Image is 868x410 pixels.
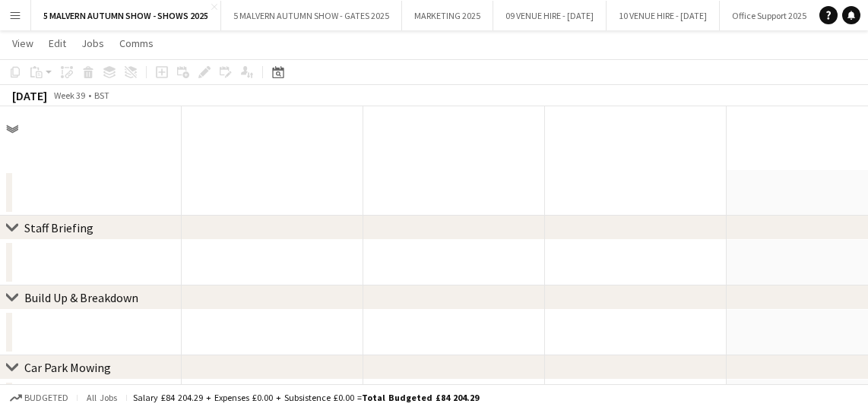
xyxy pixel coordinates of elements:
[133,392,479,403] div: Salary £84 204.29 + Expenses £0.00 + Subsistence £0.00 =
[81,36,104,50] span: Jobs
[12,36,33,50] span: View
[24,290,138,305] div: Build Up & Breakdown
[221,1,402,30] button: 5 MALVERN AUTUMN SHOW - GATES 2025
[31,1,221,30] button: 5 MALVERN AUTUMN SHOW - SHOWS 2025
[94,90,109,101] div: BST
[84,392,120,403] span: All jobs
[24,393,68,403] span: Budgeted
[50,90,88,101] span: Week 39
[113,33,160,53] a: Comms
[6,33,40,53] a: View
[720,1,819,30] button: Office Support 2025
[24,360,111,375] div: Car Park Mowing
[24,220,93,235] div: Staff Briefing
[43,33,72,53] a: Edit
[49,36,66,50] span: Edit
[402,1,493,30] button: MARKETING 2025
[607,1,720,30] button: 10 VENUE HIRE - [DATE]
[119,36,154,50] span: Comms
[493,1,607,30] button: 09 VENUE HIRE - [DATE]
[8,389,71,406] button: Budgeted
[75,33,110,53] a: Jobs
[12,88,47,103] div: [DATE]
[362,392,479,403] span: Total Budgeted £84 204.29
